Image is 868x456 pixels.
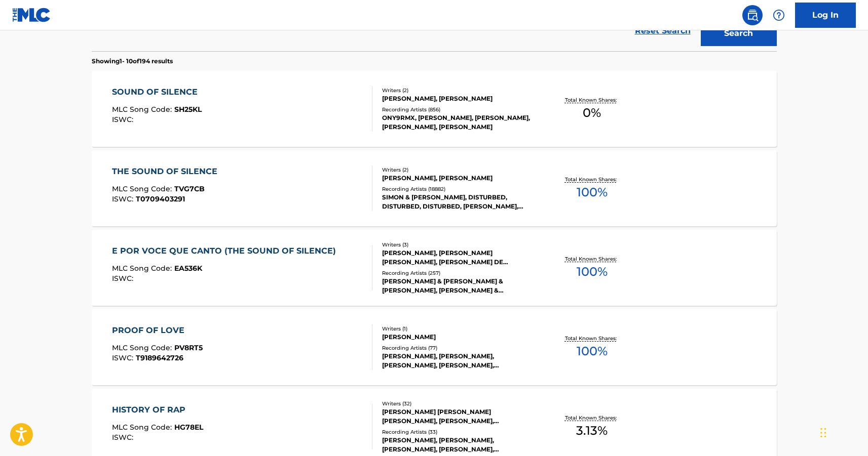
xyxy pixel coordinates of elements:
img: help [773,9,785,21]
span: 0 % [583,104,601,122]
a: THE SOUND OF SILENCEMLC Song Code:TVG7CBISWC:T0709403291Writers (2)[PERSON_NAME], [PERSON_NAME]Re... [92,150,777,226]
div: [PERSON_NAME] [PERSON_NAME] [PERSON_NAME], [PERSON_NAME], [PERSON_NAME] [PERSON_NAME], [PERSON_NA... [382,407,535,426]
div: Writers ( 2 ) [382,166,535,174]
span: MLC Song Code : [112,184,174,193]
div: [PERSON_NAME], [PERSON_NAME] [382,174,535,183]
button: Search [701,21,777,46]
div: [PERSON_NAME], [PERSON_NAME] [382,94,535,103]
span: ISWC : [112,115,136,124]
p: Total Known Shares: [565,96,619,104]
span: ISWC : [112,433,136,442]
div: Recording Artists ( 77 ) [382,344,535,352]
span: 100 % [577,342,608,360]
div: [PERSON_NAME], [PERSON_NAME],[PERSON_NAME], [PERSON_NAME],[PERSON_NAME], [PERSON_NAME], [PERSON_N... [382,436,535,454]
div: [PERSON_NAME], [PERSON_NAME] [PERSON_NAME], [PERSON_NAME] DE [PERSON_NAME] [382,248,535,267]
div: Drag [820,418,826,448]
div: [PERSON_NAME], [PERSON_NAME], [PERSON_NAME], [PERSON_NAME], [PERSON_NAME] [382,352,535,370]
img: MLC Logo [12,8,51,22]
img: search [746,9,759,21]
span: EA536K [174,264,202,273]
div: SOUND OF SILENCE [112,86,203,98]
iframe: Chat Widget [817,407,868,456]
a: E POR VOCE QUE CANTO (THE SOUND OF SILENCE)MLC Song Code:EA536KISWC:Writers (3)[PERSON_NAME], [PE... [92,230,777,306]
div: Writers ( 1 ) [382,325,535,333]
span: SH25KL [174,105,202,114]
div: Recording Artists ( 257 ) [382,269,535,277]
div: HISTORY OF RAP [112,404,203,416]
div: [PERSON_NAME] & [PERSON_NAME] & [PERSON_NAME], [PERSON_NAME] & [PERSON_NAME], [PERSON_NAME] & [PE... [382,277,535,295]
span: 100 % [577,183,608,201]
a: Public Search [742,5,763,25]
a: PROOF OF LOVEMLC Song Code:PV8RT5ISWC:T9189642726Writers (1)[PERSON_NAME]Recording Artists (77)[P... [92,309,777,385]
span: MLC Song Code : [112,105,174,114]
div: Help [769,5,789,25]
div: E POR VOCE QUE CANTO (THE SOUND OF SILENCE) [112,245,341,257]
span: MLC Song Code : [112,264,174,273]
div: Writers ( 2 ) [382,87,535,94]
span: 3.13 % [576,422,608,440]
span: T9189642726 [136,353,183,362]
div: [PERSON_NAME] [382,333,535,342]
a: Log In [795,3,856,28]
span: ISWC : [112,353,136,362]
div: SIMON & [PERSON_NAME], DISTURBED, DISTURBED, DISTURBED, [PERSON_NAME], [PERSON_NAME], [PERSON_NAM... [382,193,535,211]
span: PV8RT5 [174,343,203,352]
p: Total Known Shares: [565,176,619,183]
div: THE SOUND OF SILENCE [112,165,222,178]
span: ISWC : [112,274,136,283]
span: 100 % [577,263,608,281]
a: Reset Search [630,20,696,42]
span: MLC Song Code : [112,343,174,352]
span: ISWC : [112,194,136,203]
div: PROOF OF LOVE [112,324,203,337]
span: TVG7CB [174,184,205,193]
div: ONY9RMX, [PERSON_NAME], [PERSON_NAME], [PERSON_NAME], [PERSON_NAME] [382,113,535,132]
p: Total Known Shares: [565,255,619,263]
p: Showing 1 - 10 of 194 results [92,57,173,66]
div: Writers ( 32 ) [382,400,535,407]
div: Writers ( 3 ) [382,241,535,248]
div: Recording Artists ( 856 ) [382,106,535,113]
span: T0709403291 [136,194,185,203]
p: Total Known Shares: [565,414,619,422]
a: SOUND OF SILENCEMLC Song Code:SH25KLISWC:Writers (2)[PERSON_NAME], [PERSON_NAME]Recording Artists... [92,71,777,147]
span: MLC Song Code : [112,423,174,432]
div: Recording Artists ( 33 ) [382,428,535,436]
p: Total Known Shares: [565,335,619,342]
span: HG78EL [174,423,203,432]
div: Recording Artists ( 18882 ) [382,185,535,193]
